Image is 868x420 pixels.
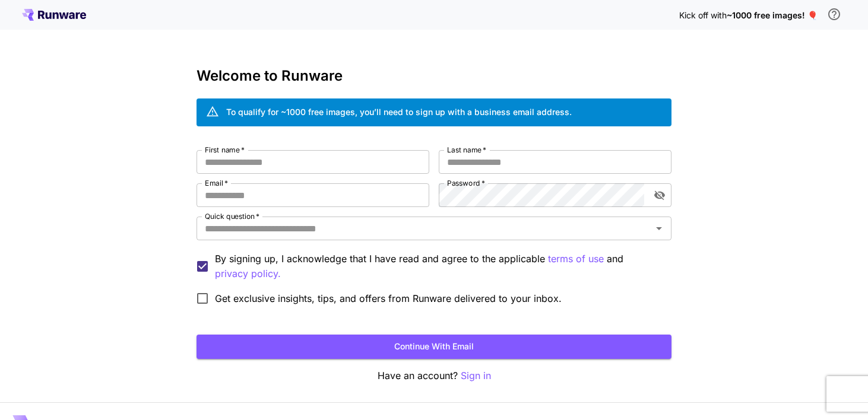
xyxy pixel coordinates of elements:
button: Open [651,220,667,237]
button: By signing up, I acknowledge that I have read and agree to the applicable terms of use and [215,266,281,281]
button: By signing up, I acknowledge that I have read and agree to the applicable and privacy policy. [548,252,604,266]
button: toggle password visibility [649,184,670,206]
p: By signing up, I acknowledge that I have read and agree to the applicable and [215,252,662,281]
div: To qualify for ~1000 free images, you’ll need to sign up with a business email address. [226,106,572,118]
span: Get exclusive insights, tips, and offers from Runware delivered to your inbox. [215,291,562,306]
button: Sign in [461,368,491,383]
label: Quick question [205,211,259,221]
p: privacy policy. [215,266,281,281]
p: Have an account? [197,368,671,383]
button: In order to qualify for free credit, you need to sign up with a business email address and click ... [822,2,846,26]
p: terms of use [548,252,604,266]
label: First name [205,145,245,155]
label: Last name [447,145,486,155]
label: Email [205,178,228,188]
button: Continue with email [197,335,671,359]
span: Kick off with [679,10,727,20]
h3: Welcome to Runware [197,68,671,84]
label: Password [447,178,485,188]
span: ~1000 free images! 🎈 [727,10,818,20]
